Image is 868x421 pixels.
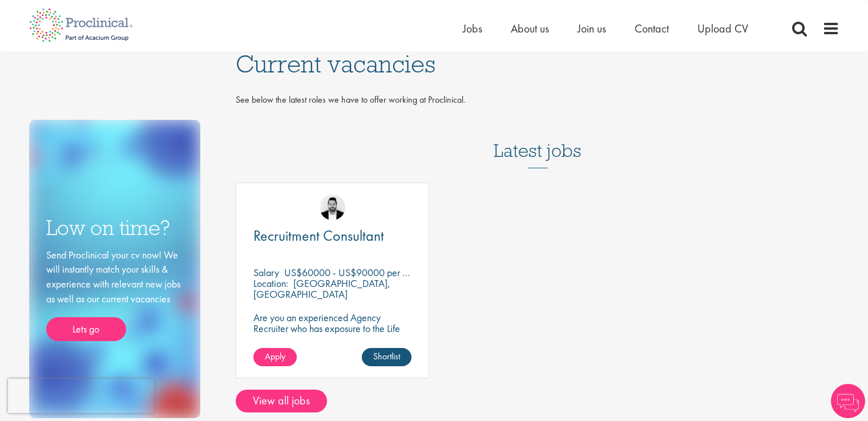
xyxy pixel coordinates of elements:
[236,48,435,79] span: Current vacancies
[635,21,669,36] a: Contact
[463,21,482,36] a: Jobs
[831,384,865,418] img: Chatbot
[253,277,390,301] p: [GEOGRAPHIC_DATA], [GEOGRAPHIC_DATA]
[362,348,411,366] a: Shortlist
[46,317,126,341] a: Lets go
[236,94,839,107] p: See below the latest roles we have to offer working at Proclinical.
[494,112,582,168] h3: Latest jobs
[253,277,288,290] span: Location:
[284,266,428,279] p: US$60000 - US$90000 per annum
[46,217,183,239] h3: Low on time?
[265,350,285,362] span: Apply
[697,21,748,36] a: Upload CV
[253,226,384,245] span: Recruitment Consultant
[253,312,411,355] p: Are you an experienced Agency Recruiter who has exposure to the Life Sciences market and looking ...
[46,248,183,342] div: Send Proclinical your cv now! We will instantly match your skills & experience with relevant new ...
[320,195,345,220] img: Ross Wilkings
[236,390,327,412] a: View all jobs
[8,379,154,413] iframe: reCAPTCHA
[578,21,606,36] a: Join us
[253,229,411,243] a: Recruitment Consultant
[253,348,297,366] a: Apply
[253,266,279,279] span: Salary
[511,21,549,36] a: About us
